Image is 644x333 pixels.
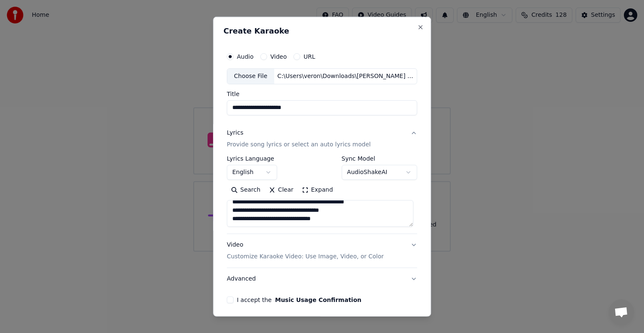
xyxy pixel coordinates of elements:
div: LyricsProvide song lyrics or select an auto lyrics model [227,156,417,234]
label: Video [270,54,287,60]
label: I accept the [237,297,361,303]
p: Customize Karaoke Video: Use Image, Video, or Color [227,252,384,261]
label: Sync Model [342,156,417,161]
label: URL [304,54,315,60]
button: I accept the [275,297,361,303]
div: Lyrics [227,129,243,137]
button: VideoCustomize Karaoke Video: Use Image, Video, or Color [227,234,417,268]
label: Title [227,91,417,97]
div: Choose File [227,69,274,84]
label: Audio [237,54,254,60]
button: Search [227,183,265,197]
label: Lyrics Language [227,156,277,161]
button: LyricsProvide song lyrics or select an auto lyrics model [227,122,417,156]
p: Provide song lyrics or select an auto lyrics model [227,140,371,149]
div: Video [227,241,384,261]
button: Expand [298,183,337,197]
button: Advanced [227,268,417,290]
div: C:\Users\veron\Downloads\[PERSON_NAME] - DAISIES (Lyrics).mp3 [274,72,417,81]
h2: Create Karaoke [223,27,421,35]
button: Clear [265,183,298,197]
